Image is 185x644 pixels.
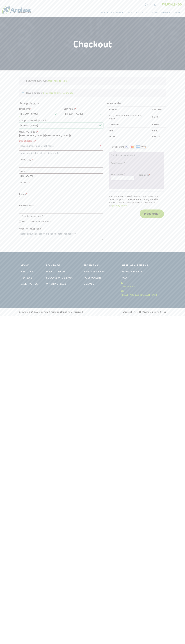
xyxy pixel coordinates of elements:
[107,122,150,128] th: Subtotal
[19,134,71,137] strong: [GEOGRAPHIC_DATA] ([GEOGRAPHIC_DATA])
[19,227,103,231] label: Order notes
[143,311,166,313] a: Azurite Marketing Group
[19,89,166,97] div: Have a coupon?
[114,117,116,120] strong: × 1
[43,91,74,94] a: Click here to enter your code
[124,145,146,149] img: card-logos.png
[22,220,51,223] label: Ship to a different address?
[64,107,103,111] label: Last name
[44,268,78,275] a: Medical Bags
[119,281,166,289] a: 718.834.8400
[19,169,103,173] label: State
[19,118,103,123] label: Company name
[19,281,41,287] a: Contact Us
[19,101,104,105] h3: Billing details
[19,139,103,143] label: Street address
[36,119,47,122] span: (optional)
[151,107,166,112] th: Subtotal
[19,311,83,313] small: Copyright © 2025 Arplast Poly & Packaging Inc, all rights reserved.
[160,10,172,15] a: Gloves
[152,129,154,132] span: $
[19,143,103,149] input: House number and street name
[111,173,134,176] label: Expiry (MM/YY)
[138,173,162,177] label: Card Code
[107,134,150,140] th: Total
[19,130,103,134] label: Country / Region
[152,129,158,132] span: 3.42
[19,268,41,275] a: About Us
[48,79,67,82] a: Click here to login
[19,262,41,268] a: Home
[19,204,103,208] label: Email address
[107,101,166,105] h3: Your order
[44,262,78,268] a: Poly Bags
[119,275,166,281] a: FAQ
[19,275,41,281] a: Reviews
[119,262,166,268] a: Shipping & Returns
[125,10,145,15] a: Specialty Bags
[158,3,158,6] span: 1
[19,38,166,50] h1: Checkout
[2,6,31,14] img: logo
[82,281,116,287] a: Gloves
[22,215,43,218] span: Create an account?
[44,281,78,287] a: Warning Bags
[152,135,154,138] span: $
[111,154,162,157] p: Pay with your credit card.
[82,275,116,281] a: Poly Mailers
[152,123,154,126] span: $
[107,107,150,112] th: Product
[140,209,164,218] button: Place order
[152,116,154,119] span: $
[152,135,160,138] bdi: 55.04
[107,128,150,134] th: Tax
[110,10,125,15] a: Poly Bags
[112,204,127,207] a: privacy policy
[19,77,166,85] div: Returning customer?
[119,289,166,298] a: [EMAIL_ADDRESS][DOMAIN_NAME]
[19,158,103,162] label: Town / City
[111,162,125,165] label: Card Number
[123,311,166,313] small: Website Powered by
[19,192,103,196] label: Phone
[107,113,150,122] td: 10x13, 2 Mil Clear Reclosable Poly Bags
[19,107,58,111] label: First name
[109,195,164,207] p: Your personal data will be used to process your order, support your experience throughout this we...
[172,10,183,15] a: Contact
[152,123,159,126] bdi: 51.62
[82,262,116,268] a: Trash Bags
[19,150,103,156] input: Apartment, suite, unit, etc. (optional)
[145,10,160,15] a: Poly Mailers
[19,180,103,185] label: ZIP Code
[112,145,146,149] label: Credit Card
[32,227,42,230] span: (optional)
[98,10,110,15] a: About
[82,268,116,275] a: Mattress Bags
[119,268,166,275] a: Privacy Policy
[161,2,183,7] a: 718.834.8400
[150,3,151,6] span: |
[44,275,78,281] a: Food Service Bags
[152,116,158,119] bdi: 51.62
